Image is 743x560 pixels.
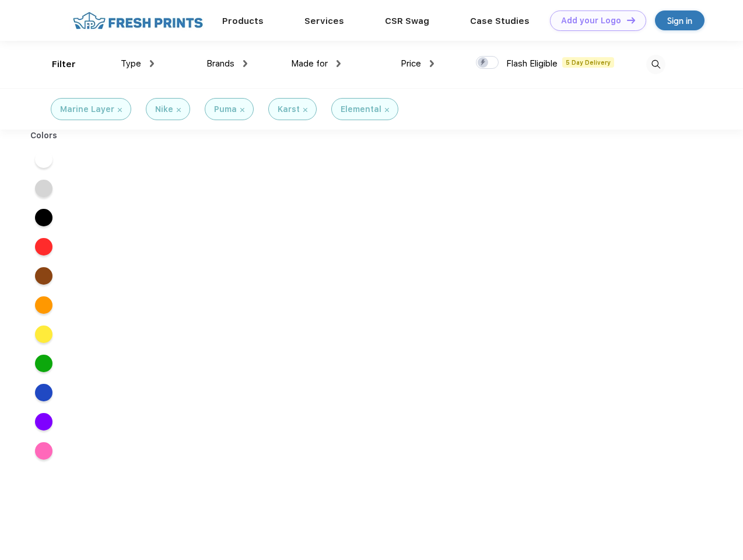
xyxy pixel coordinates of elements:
[401,58,421,69] span: Price
[52,58,76,71] div: Filter
[304,16,344,26] a: Services
[337,60,341,67] img: dropdown.png
[278,103,300,116] div: Karst
[214,103,237,116] div: Puma
[60,103,114,116] div: Marine Layer
[206,58,234,69] span: Brands
[561,16,621,26] div: Add your Logo
[303,108,307,112] img: filter_cancel.svg
[69,10,206,31] img: fo%20logo%202.webp
[646,55,665,74] img: desktop_search.svg
[506,58,558,69] span: Flash Eligible
[177,108,181,112] img: filter_cancel.svg
[222,16,264,26] a: Products
[118,108,122,112] img: filter_cancel.svg
[22,129,66,142] div: Colors
[627,17,635,23] img: DT
[385,16,429,26] a: CSR Swag
[243,60,247,67] img: dropdown.png
[240,108,244,112] img: filter_cancel.svg
[562,57,614,68] span: 5 Day Delivery
[155,103,173,116] div: Nike
[121,58,141,69] span: Type
[150,60,154,67] img: dropdown.png
[667,14,692,27] div: Sign in
[430,60,434,67] img: dropdown.png
[385,108,389,112] img: filter_cancel.svg
[655,10,705,30] a: Sign in
[291,58,328,69] span: Made for
[341,103,381,116] div: Elemental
